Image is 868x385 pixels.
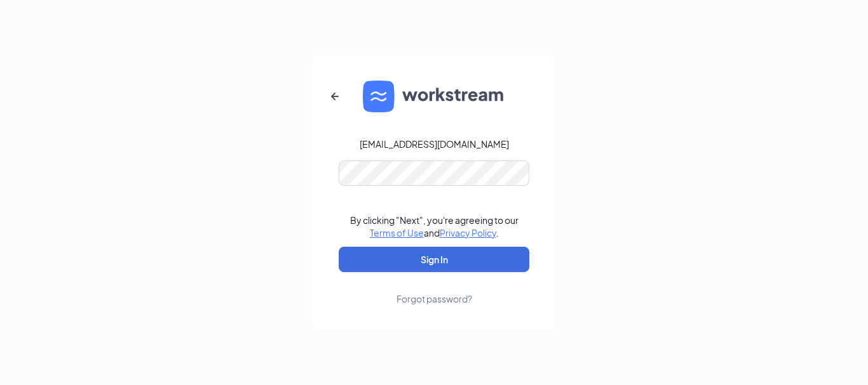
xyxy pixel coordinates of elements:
svg: ArrowLeftNew [327,89,342,104]
a: Privacy Policy [440,227,496,238]
div: [EMAIL_ADDRESS][DOMAIN_NAME] [360,138,509,150]
button: ArrowLeftNew [320,81,350,112]
div: Forgot password? [397,292,472,305]
button: Sign In [339,247,529,272]
div: By clicking "Next", you're agreeing to our and . [350,214,519,239]
a: Forgot password? [397,272,472,305]
a: Terms of Use [370,227,424,238]
img: WS logo and Workstream text [363,81,505,112]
